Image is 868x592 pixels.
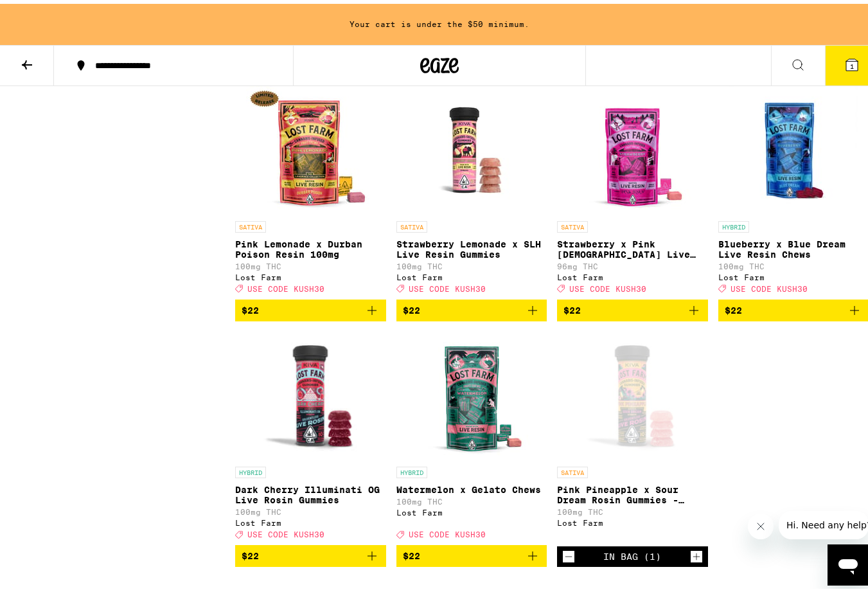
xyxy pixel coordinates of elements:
[569,281,646,289] span: USE CODE KUSH30
[235,258,386,267] p: 100mg THC
[718,217,749,229] p: HYBRID
[557,82,708,296] a: Open page for Strawberry x Pink Jesus Live Resin Chews - 100mg from Lost Farm
[407,328,536,456] img: Lost Farm - Watermelon x Gelato Chews
[557,269,708,278] div: Lost Farm
[242,547,259,557] span: $22
[235,504,386,512] p: 100mg THC
[396,505,547,513] div: Lost Farm
[563,301,581,312] span: $22
[396,296,547,318] button: Add to bag
[396,328,547,541] a: Open page for Watermelon x Gelato Chews from Lost Farm
[396,235,547,256] p: Strawberry Lemonade x SLH Live Resin Gummies
[557,258,708,267] p: 96mg THC
[690,546,703,559] button: Increment
[235,515,386,523] div: Lost Farm
[568,82,696,211] img: Lost Farm - Strawberry x Pink Jesus Live Resin Chews - 100mg
[396,494,547,502] p: 100mg THC
[235,463,266,474] p: HYBRID
[557,235,708,256] p: Strawberry x Pink [DEMOGRAPHIC_DATA] Live Resin Chews - 100mg
[557,481,708,501] p: Pink Pineapple x Sour Dream Rosin Gummies - 100mg
[557,296,708,318] button: Add to bag
[235,541,386,563] button: Add to bag
[235,235,386,256] p: Pink Lemonade x Durban Poison Resin 100mg
[235,217,266,229] p: SATIVA
[557,515,708,523] div: Lost Farm
[396,541,547,563] button: Add to bag
[235,481,386,501] p: Dark Cherry Illuminati OG Live Rosin Gummies
[235,296,386,318] button: Add to bag
[725,301,742,312] span: $22
[557,217,588,229] p: SATIVA
[407,82,536,211] img: Lost Farm - Strawberry Lemonade x SLH Live Resin Gummies
[748,510,774,535] iframe: Close message
[396,463,427,474] p: HYBRID
[247,526,324,535] span: USE CODE KUSH30
[557,328,708,543] a: Open page for Pink Pineapple x Sour Dream Rosin Gummies - 100mg from Lost Farm
[235,269,386,278] div: Lost Farm
[557,463,588,474] p: SATIVA
[396,217,427,229] p: SATIVA
[242,328,378,456] img: Lost Farm - Dark Cherry Illuminati OG Live Rosin Gummies
[409,526,486,535] span: USE CODE KUSH30
[396,258,547,267] p: 100mg THC
[850,58,854,66] span: 1
[603,548,661,558] div: In Bag (1)
[8,9,93,19] span: Hi. Need any help?
[562,546,575,559] button: Decrement
[396,481,547,491] p: Watermelon x Gelato Chews
[396,82,547,296] a: Open page for Strawberry Lemonade x SLH Live Resin Gummies from Lost Farm
[235,328,386,541] a: Open page for Dark Cherry Illuminati OG Live Rosin Gummies from Lost Farm
[235,82,386,296] a: Open page for Pink Lemonade x Durban Poison Resin 100mg from Lost Farm
[403,301,420,312] span: $22
[242,301,259,312] span: $22
[403,547,420,557] span: $22
[731,281,808,289] span: USE CODE KUSH30
[396,269,547,278] div: Lost Farm
[246,82,375,211] img: Lost Farm - Pink Lemonade x Durban Poison Resin 100mg
[409,281,486,289] span: USE CODE KUSH30
[247,281,324,289] span: USE CODE KUSH30
[729,82,858,211] img: Lost Farm - Blueberry x Blue Dream Live Resin Chews
[557,504,708,512] p: 100mg THC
